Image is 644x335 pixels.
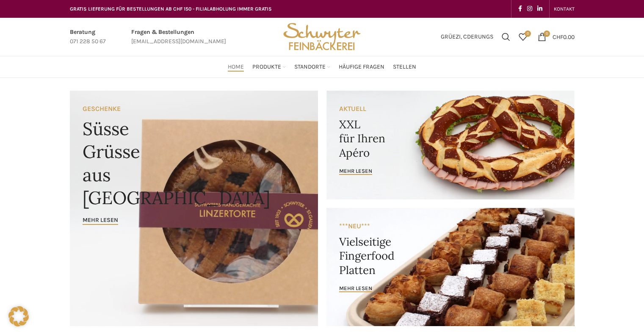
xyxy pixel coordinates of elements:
div: Main navigation [66,58,579,75]
bdi: 0.00 [553,33,575,40]
a: Grüezi, cderungs [437,28,498,45]
img: Bäckerei Schwyter [280,18,363,56]
span: GRATIS LIEFERUNG FÜR BESTELLUNGEN AB CHF 150 - FILIALABHOLUNG IMMER GRATIS [70,6,272,12]
span: Häufige Fragen [339,63,384,71]
a: Linkedin social link [535,3,545,15]
a: Banner link [326,208,575,326]
a: Banner link [70,91,318,326]
a: Standorte [294,58,330,75]
span: Standorte [294,63,326,71]
a: Home [228,58,244,75]
a: Häufige Fragen [339,58,384,75]
a: Infobox link [131,28,226,47]
a: Instagram social link [525,3,535,15]
a: 0 CHF0.00 [533,28,579,45]
a: KONTAKT [554,0,575,17]
a: Suchen [498,28,514,45]
span: 0 [544,30,550,37]
span: KONTAKT [554,6,575,12]
span: Stellen [393,63,416,71]
a: Produkte [252,58,286,75]
span: Home [228,63,244,71]
a: 0 [514,28,531,45]
a: Stellen [393,58,416,75]
span: 0 [525,30,531,37]
a: Infobox link [70,28,106,47]
a: Banner link [326,91,575,199]
span: CHF [553,33,563,40]
div: Meine Wunschliste [514,28,531,45]
span: Produkte [252,63,281,71]
a: Facebook social link [516,3,525,15]
a: Site logo [280,33,363,40]
span: Grüezi, cderungs [441,34,493,40]
div: Secondary navigation [550,0,579,17]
